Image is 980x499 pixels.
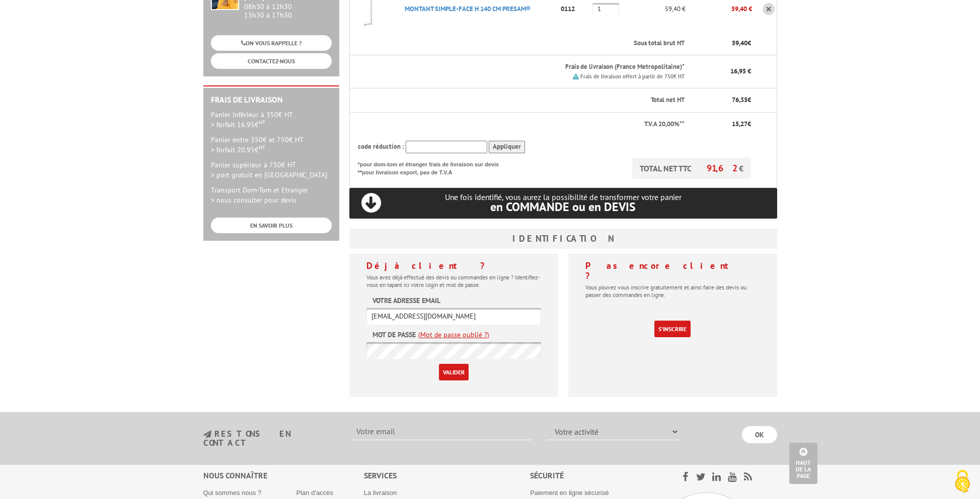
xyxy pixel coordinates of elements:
[396,32,686,55] th: Sous total brut HT
[366,273,541,288] p: Vous avez déjà effectué des devis ou commandes en ligne ? Identifiez-vous en tapant ici votre log...
[211,170,327,179] span: > port gratuit en [GEOGRAPHIC_DATA]
[211,135,332,155] p: Panier entre 350€ et 750€ HT
[632,158,751,179] p: TOTAL NET TTC €
[580,73,685,80] small: Frais de livraison offert à partir de 750€ HT
[211,195,296,205] span: > nous consulter pour devis
[530,489,609,496] a: Paiement en ligne sécurisé
[707,162,739,174] span: 91,62
[742,426,777,443] input: OK
[203,430,211,439] img: newsletter.jpg
[203,470,364,481] div: Nous connaître
[211,35,332,51] a: ON VOUS RAPPELLE ?
[530,470,656,481] div: Sécurité
[585,283,760,298] p: Vous pouvez vous inscrire gratuitement et ainsi faire des devis ou passer des commandes en ligne.
[259,144,265,151] sup: HT
[358,158,509,176] p: *pour dom-tom et étranger frais de livraison sur devis **pour livraison export, pas de T.V.A
[203,430,336,447] h3: restons en contact
[418,330,489,340] a: (Mot de passe oublié ?)
[211,160,332,180] p: Panier supérieur à 750€ HT
[211,53,332,69] a: CONTACTEZ-NOUS
[259,119,265,126] sup: HT
[372,330,416,340] label: Mot de passe
[349,229,777,249] h3: Identification
[358,95,685,105] p: Total net HT
[203,489,262,496] a: Qui sommes nous ?
[789,443,817,484] a: Haut de la page
[211,218,332,233] a: EN SAVOIR PLUS
[211,110,332,130] p: Panier inférieur à 350€ HT
[211,120,265,129] span: > forfait 16.95€
[358,142,404,151] span: code réduction :
[439,364,469,380] input: Valider
[211,185,332,205] p: Transport Dom-Tom et Etranger
[654,321,691,337] a: S'inscrire
[585,261,760,281] h4: Pas encore client ?
[404,5,530,13] a: MONTANT SIMPLE-FACE H 140 CM PRESAM®
[573,73,579,79] img: picto.png
[694,95,750,105] p: €
[732,39,747,47] span: 59,40
[358,120,685,129] p: T.V.A 20,00%**
[211,95,332,105] h2: Frais de Livraison
[945,465,980,499] button: Cookies (fenêtre modale)
[372,295,440,306] label: Votre adresse email
[489,141,525,153] input: Appliquer
[694,39,750,48] p: €
[349,192,777,213] p: Une fois identifié, vous aurez la possibilité de transformer votre panier
[404,62,685,72] p: Frais de livraison (France Metropolitaine)*
[950,469,975,494] img: Cookies (fenêtre modale)
[296,489,333,496] a: Plan d'accès
[694,120,750,129] p: €
[364,470,531,481] div: Services
[364,489,397,496] a: La livraison
[490,199,636,215] span: en COMMANDE ou en DEVIS
[350,423,532,440] input: Votre email
[732,120,747,128] span: 15,27
[732,95,747,104] span: 76,35
[211,145,265,154] span: > forfait 20.95€
[366,261,541,271] h4: Déjà client ?
[730,67,751,75] span: 16,95 €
